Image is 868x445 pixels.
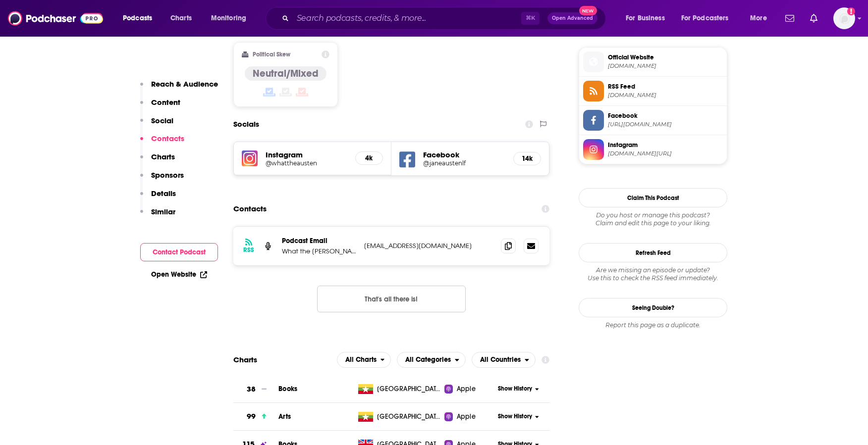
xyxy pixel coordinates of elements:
[423,150,505,159] h5: Facebook
[364,242,493,250] p: [EMAIL_ADDRESS][DOMAIN_NAME]
[278,385,297,393] a: Books
[547,12,597,24] button: Open AdvancedNew
[833,7,855,29] img: User Profile
[151,98,180,107] p: Content
[743,10,779,26] button: open menu
[364,154,375,162] h5: 4k
[608,62,723,70] span: whattheausten.com
[151,79,218,89] p: Reach & Audience
[522,154,533,163] h5: 14k
[423,159,505,167] a: @janeaustenlf
[243,246,254,254] h3: RSS
[495,385,542,393] button: Show History
[405,356,451,363] span: All Categories
[498,412,532,421] span: Show History
[552,16,593,21] span: Open Advanced
[781,10,798,27] a: Show notifications dropdown
[151,270,207,279] a: Open Website
[579,211,727,227] div: Claim and edit this page to your liking.
[847,7,855,15] svg: Add a profile image
[521,12,540,25] span: ⌘ K
[253,67,319,80] h4: Neutral/Mixed
[619,10,677,26] button: open menu
[151,189,176,198] p: Details
[579,266,727,282] div: Are we missing an episode or update? Use this to check the RSS feed immediately.
[354,384,445,394] a: [GEOGRAPHIC_DATA]
[608,141,723,149] span: Instagram
[233,376,278,403] a: 38
[140,207,175,225] button: Similar
[233,355,257,364] h2: Charts
[608,150,723,157] span: instagram.com/whattheausten
[608,92,723,99] span: anchor.fm
[608,82,723,91] span: RSS Feed
[140,98,180,116] button: Content
[472,352,536,368] h2: Countries
[233,115,259,134] h2: Socials
[140,152,175,170] button: Charts
[498,385,532,393] span: Show History
[233,199,267,218] h2: Contacts
[266,150,347,159] h5: Instagram
[164,10,198,26] a: Charts
[242,150,258,166] img: iconImage
[377,412,441,422] span: Myanmar
[675,10,743,26] button: open menu
[282,247,356,255] p: What the [PERSON_NAME]?
[140,79,218,98] button: Reach & Audience
[457,412,476,422] span: Apple
[253,51,290,58] h2: Political Skew
[354,412,445,422] a: [GEOGRAPHIC_DATA]
[472,352,536,368] button: open menu
[247,411,256,422] h3: 99
[140,134,184,152] button: Contacts
[833,7,855,29] span: Logged in as isabellaN
[480,356,521,363] span: All Countries
[151,116,173,125] p: Social
[579,6,597,15] span: New
[579,243,727,262] button: Refresh Feed
[833,7,855,29] button: Show profile menu
[345,356,377,363] span: All Charts
[377,384,441,394] span: Myanmar
[608,111,723,120] span: Facebook
[204,10,259,26] button: open menu
[140,170,184,189] button: Sponsors
[151,207,175,216] p: Similar
[579,211,727,219] span: Do you host or manage this podcast?
[495,412,542,421] button: Show History
[583,81,723,101] a: RSS Feed[DOMAIN_NAME]
[608,53,723,62] span: Official Website
[583,139,723,160] a: Instagram[DOMAIN_NAME][URL]
[282,237,356,245] p: Podcast Email
[233,403,278,430] a: 99
[8,9,103,28] img: Podchaser - Follow, Share and Rate Podcasts
[608,121,723,128] span: https://www.facebook.com/janeaustenlf
[750,11,767,25] span: More
[278,412,291,421] a: Arts
[681,11,729,25] span: For Podcasters
[266,159,347,167] h5: @whattheausten
[116,10,165,26] button: open menu
[275,7,615,30] div: Search podcasts, credits, & more...
[170,11,192,25] span: Charts
[457,384,476,394] span: Apple
[151,152,175,161] p: Charts
[583,110,723,131] a: Facebook[URL][DOMAIN_NAME]
[247,384,256,395] h3: 38
[579,298,727,317] a: Seeing Double?
[583,51,723,72] a: Official Website[DOMAIN_NAME]
[151,134,184,143] p: Contacts
[140,243,218,261] button: Contact Podcast
[337,352,391,368] button: open menu
[293,10,521,26] input: Search podcasts, credits, & more...
[579,188,727,207] button: Claim This Podcast
[317,286,466,312] button: Nothing here.
[151,170,184,180] p: Sponsors
[140,189,176,207] button: Details
[806,10,821,27] a: Show notifications dropdown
